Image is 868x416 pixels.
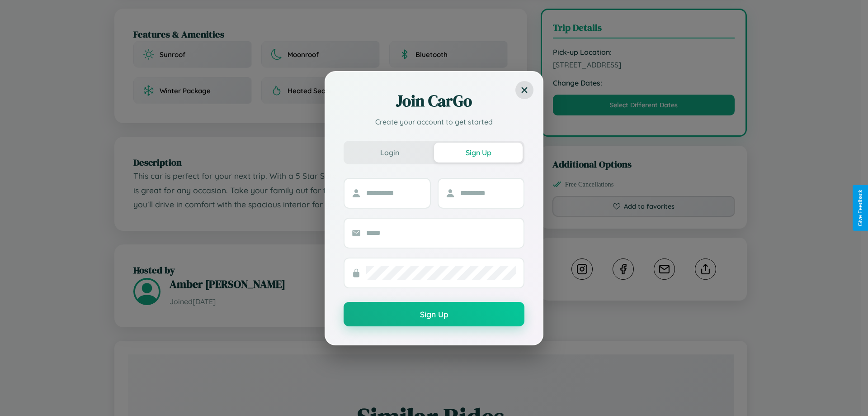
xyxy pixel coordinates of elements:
[857,190,863,226] div: Give Feedback
[345,143,434,163] button: Login
[344,116,524,127] p: Create your account to get started
[344,90,524,112] h2: Join CarGo
[434,143,523,163] button: Sign Up
[344,302,524,326] button: Sign Up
